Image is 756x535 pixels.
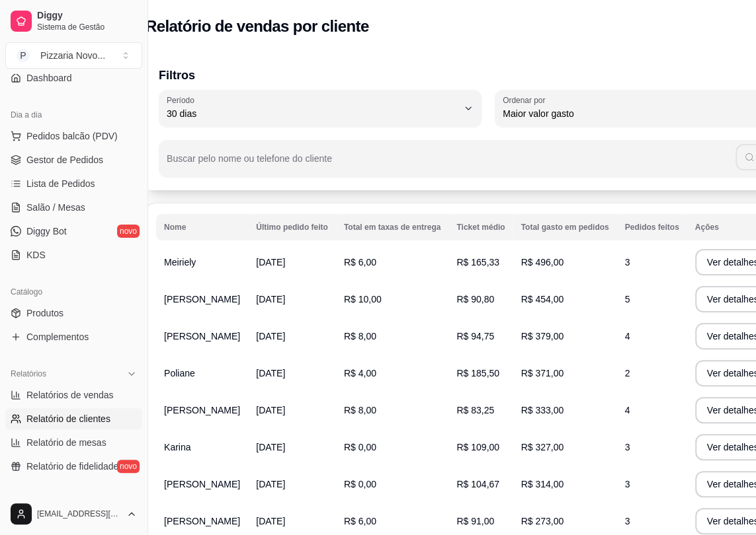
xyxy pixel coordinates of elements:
span: Produtos [26,306,63,320]
span: [PERSON_NAME] [164,516,240,526]
span: Relatório de mesas [26,436,106,449]
span: [EMAIL_ADDRESS][DOMAIN_NAME] [37,509,121,519]
a: DiggySistema de Gestão [5,5,142,37]
a: Relatórios de vendas [5,384,142,406]
span: [DATE] [256,405,285,415]
span: R$ 4,00 [344,368,376,378]
input: Buscar pelo nome ou telefone do cliente [167,157,735,170]
span: R$ 8,00 [344,331,376,341]
span: [DATE] [256,479,285,489]
span: Complementos [26,330,89,343]
button: Select a team [5,42,142,69]
a: Dashboard [5,67,142,89]
span: R$ 94,75 [456,331,494,341]
span: Relatório de fidelidade [26,460,118,473]
span: Pedidos balcão (PDV) [26,129,118,143]
span: R$ 454,00 [521,294,564,304]
span: R$ 0,00 [344,479,376,489]
span: 4 [625,331,630,341]
span: R$ 6,00 [344,516,376,526]
span: Sistema de Gestão [37,22,137,32]
th: Total em taxas de entrega [336,214,449,240]
span: R$ 496,00 [521,257,564,267]
span: 3 [625,257,630,267]
span: Relatórios [11,369,46,379]
span: 2 [625,368,630,378]
span: R$ 327,00 [521,442,564,452]
span: R$ 379,00 [521,331,564,341]
span: Meiriely [164,257,196,267]
a: Relatório de mesas [5,432,142,453]
span: R$ 314,00 [521,479,564,489]
span: [DATE] [256,294,285,304]
span: [PERSON_NAME] [164,479,240,489]
label: Período [167,94,198,106]
div: Dia a dia [5,104,142,125]
h2: Relatório de vendas por cliente [146,16,369,37]
span: R$ 185,50 [456,368,499,378]
span: R$ 371,00 [521,368,564,378]
span: [DATE] [256,331,285,341]
th: Total gasto em pedidos [513,214,616,240]
a: Gestor de Pedidos [5,149,142,170]
span: R$ 83,25 [456,405,494,415]
span: 3 [625,442,630,452]
span: 3 [625,516,630,526]
span: Relatório de clientes [26,412,110,425]
th: Último pedido feito [248,214,336,240]
span: [DATE] [256,516,285,526]
span: [DATE] [256,442,285,452]
span: R$ 165,33 [456,257,499,267]
button: Período30 dias [159,90,482,127]
div: Pizzaria Novo ... [40,49,105,62]
span: [DATE] [256,368,285,378]
span: [PERSON_NAME] [164,405,240,415]
a: Relatório de fidelidadenovo [5,456,142,477]
span: [PERSON_NAME] [164,331,240,341]
span: R$ 91,00 [456,516,494,526]
a: Lista de Pedidos [5,173,142,194]
span: 30 dias [167,107,458,120]
span: 5 [625,294,630,304]
span: R$ 104,67 [456,479,499,489]
th: Ticket médio [448,214,513,240]
label: Ordenar por [503,94,550,106]
span: R$ 109,00 [456,442,499,452]
span: [DATE] [256,257,285,267]
button: [EMAIL_ADDRESS][DOMAIN_NAME] [5,498,142,530]
span: P [17,49,30,62]
span: [PERSON_NAME] [164,294,240,304]
span: 3 [625,479,630,489]
span: Karina [164,442,190,452]
span: R$ 8,00 [344,405,376,415]
span: Relatórios de vendas [26,388,114,402]
a: KDS [5,244,142,266]
span: Salão / Mesas [26,201,85,214]
span: Poliane [164,368,195,378]
button: Pedidos balcão (PDV) [5,125,142,147]
span: KDS [26,248,46,262]
span: R$ 273,00 [521,516,564,526]
th: Nome [156,214,248,240]
span: Gestor de Pedidos [26,153,103,166]
a: Produtos [5,303,142,324]
span: Diggy [37,10,137,22]
a: Relatório de clientes [5,408,142,429]
span: 4 [625,405,630,415]
span: Lista de Pedidos [26,177,95,190]
span: R$ 0,00 [344,442,376,452]
a: Diggy Botnovo [5,221,142,242]
span: Dashboard [26,71,72,85]
a: Complementos [5,326,142,347]
span: R$ 333,00 [521,405,564,415]
span: Diggy Bot [26,225,67,238]
span: R$ 90,80 [456,294,494,304]
span: R$ 10,00 [344,294,382,304]
span: R$ 6,00 [344,257,376,267]
th: Pedidos feitos [617,214,687,240]
a: Salão / Mesas [5,197,142,218]
div: Catálogo [5,281,142,303]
